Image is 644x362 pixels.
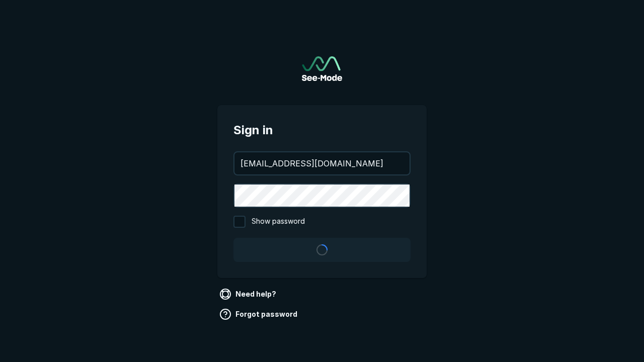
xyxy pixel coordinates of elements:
a: Need help? [217,286,280,302]
span: Sign in [233,121,411,139]
span: Show password [252,216,305,228]
input: your@email.com [234,152,410,174]
img: See-Mode Logo [302,56,342,81]
a: Forgot password [217,306,301,322]
a: Go to sign in [302,56,342,81]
